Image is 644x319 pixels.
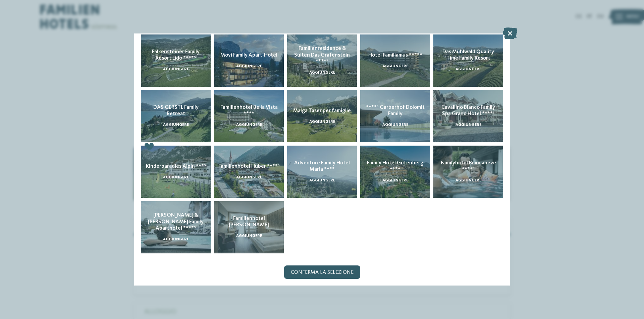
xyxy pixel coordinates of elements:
span: ****ˢ Garberhof Dolomit Family [366,105,425,116]
span: Kinderparadies Alpin ***ˢ [146,164,206,169]
span: Familienhotel [PERSON_NAME] [229,216,269,228]
span: aggiungere [382,123,408,127]
span: DAS GERSTL Family Retreat [153,105,199,116]
span: aggiungere [309,71,335,75]
span: Familienhotel Bella Vista **** [220,105,278,116]
span: aggiungere [163,237,189,241]
span: Conferma la selezione [291,270,354,275]
span: Familienhotel Huber ****ˢ [218,164,280,169]
span: Family Hotel Gutenberg **** [367,160,423,172]
span: aggiungere [236,234,262,238]
span: aggiungere [236,175,262,179]
span: Adventure Family Hotel Maria **** [294,160,350,172]
span: aggiungere [163,175,189,179]
span: aggiungere [163,67,189,71]
span: aggiungere [382,64,408,68]
span: aggiungere [309,120,335,124]
span: aggiungere [163,123,189,127]
span: Falkensteiner Family Resort Lido ****ˢ [152,49,200,61]
span: aggiungere [236,64,262,68]
span: Malga Taser per famiglie [293,108,351,113]
span: aggiungere [455,123,481,127]
span: Das Mühlwald Quality Time Family Resort [442,49,494,61]
span: aggiungere [382,178,408,182]
span: aggiungere [236,123,262,127]
span: Familienresidence & Suiten Das Grafenstein ****ˢ [294,46,350,64]
span: aggiungere [309,178,335,182]
span: Cavallino Bianco Family Spa Grand Hotel ****ˢ [441,105,495,116]
span: aggiungere [455,67,481,71]
span: aggiungere [455,178,481,182]
span: [PERSON_NAME] & [PERSON_NAME] Family Aparthotel ****ˢ [148,213,204,231]
span: Movi Family Apart-Hotel [220,53,277,58]
span: Familyhotel Biancaneve ****ˢ [441,160,496,172]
